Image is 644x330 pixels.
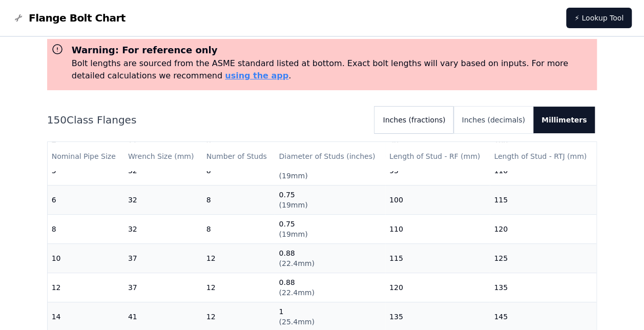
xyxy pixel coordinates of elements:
[124,273,202,302] td: 37
[385,214,490,243] td: 110
[124,185,202,214] td: 32
[275,142,385,171] th: Diameter of Studs (inches)
[490,243,596,273] td: 125
[48,185,124,214] td: 6
[385,273,490,302] td: 120
[490,185,596,214] td: 115
[48,243,124,273] td: 10
[275,214,385,243] td: 0.75
[279,318,314,326] span: ( 25.4mm )
[385,142,490,171] th: Length of Stud - RF (mm)
[490,214,596,243] td: 120
[202,142,275,171] th: Number of Studs
[124,142,202,171] th: Wrench Size (mm)
[202,273,275,302] td: 12
[279,288,314,297] span: ( 22.4mm )
[275,273,385,302] td: 0.88
[275,243,385,273] td: 0.88
[48,142,124,171] th: Nominal Pipe Size
[225,71,288,80] a: using the app
[202,243,275,273] td: 12
[202,185,275,214] td: 8
[279,230,307,238] span: ( 19mm )
[279,172,307,180] span: ( 19mm )
[47,113,367,127] h2: 150 Class Flanges
[490,142,596,171] th: Length of Stud - RTJ (mm)
[279,259,314,267] span: ( 22.4mm )
[385,243,490,273] td: 115
[124,243,202,273] td: 37
[72,43,593,57] h3: Warning: For reference only
[275,185,385,214] td: 0.75
[375,107,453,133] button: Inches (fractions)
[12,11,126,25] a: Flange Bolt Chart LogoFlange Bolt Chart
[533,107,595,133] button: Millimeters
[385,185,490,214] td: 100
[124,214,202,243] td: 32
[566,8,632,28] a: ⚡ Lookup Tool
[48,273,124,302] td: 12
[48,214,124,243] td: 8
[72,57,593,82] p: Bolt lengths are sourced from the ASME standard listed at bottom. Exact bolt lengths will vary ba...
[202,214,275,243] td: 8
[453,107,533,133] button: Inches (decimals)
[279,201,307,209] span: ( 19mm )
[490,273,596,302] td: 135
[12,12,25,24] img: Flange Bolt Chart Logo
[29,11,126,25] span: Flange Bolt Chart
